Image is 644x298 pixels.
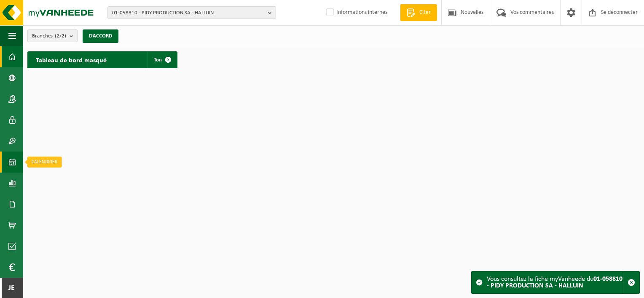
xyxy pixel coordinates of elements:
span: Branches [32,30,66,43]
span: Ton [154,57,162,63]
button: 01-058810 - PIDY PRODUCTION SA - HALLUIN [107,6,276,19]
a: Ton [147,51,177,68]
button: Branches(2/2) [27,29,78,42]
div: Vous consultez la fiche myVanheede du [487,271,623,293]
strong: 01-058810 - PIDY PRODUCTION SA - HALLUIN [487,276,623,289]
h2: Tableau de bord masqué [27,51,115,68]
label: Informations internes [325,6,387,19]
count: (2/2) [55,33,66,39]
a: Citer [400,4,437,21]
span: 01-058810 - PIDY PRODUCTION SA - HALLUIN [112,7,265,19]
button: D’ACCORD [83,29,118,43]
span: Citer [417,8,433,17]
